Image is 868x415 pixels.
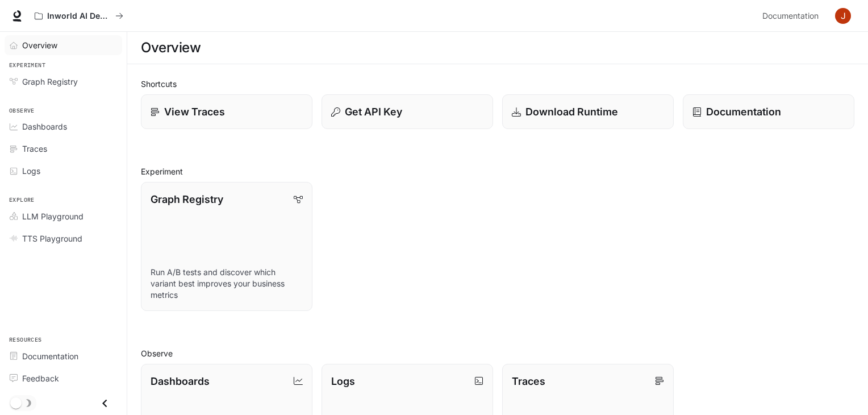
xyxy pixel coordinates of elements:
[10,396,22,409] span: Dark mode toggle
[22,210,84,222] span: LLM Playground
[322,94,493,129] button: Get API Key
[5,139,122,159] a: Traces
[832,5,854,27] button: User avatar
[512,374,545,389] p: Traces
[164,104,225,119] p: View Traces
[5,206,122,226] a: LLM Playground
[762,9,819,23] span: Documentation
[151,374,210,389] p: Dashboards
[345,104,402,119] p: Get API Key
[758,5,827,27] a: Documentation
[5,368,122,388] a: Feedback
[92,392,118,415] button: Close drawer
[22,143,47,155] span: Traces
[5,161,122,181] a: Logs
[141,347,854,359] h2: Observe
[22,39,57,51] span: Overview
[141,78,854,90] h2: Shortcuts
[22,233,82,244] span: TTS Playground
[525,104,618,119] p: Download Runtime
[141,36,201,59] h1: Overview
[22,372,59,384] span: Feedback
[5,117,122,136] a: Dashboards
[706,104,781,119] p: Documentation
[22,121,67,132] span: Dashboards
[47,11,111,21] p: Inworld AI Demos
[22,165,40,177] span: Logs
[331,374,355,389] p: Logs
[141,94,312,129] a: View Traces
[5,35,122,55] a: Overview
[5,72,122,92] a: Graph Registry
[5,229,122,248] a: TTS Playground
[141,182,312,311] a: Graph RegistryRun A/B tests and discover which variant best improves your business metrics
[151,267,303,301] p: Run A/B tests and discover which variant best improves your business metrics
[835,8,851,24] img: User avatar
[5,346,122,366] a: Documentation
[30,5,128,27] button: All workspaces
[22,350,78,362] span: Documentation
[683,94,854,129] a: Documentation
[141,165,854,177] h2: Experiment
[151,192,223,207] p: Graph Registry
[502,94,674,129] a: Download Runtime
[22,76,78,88] span: Graph Registry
